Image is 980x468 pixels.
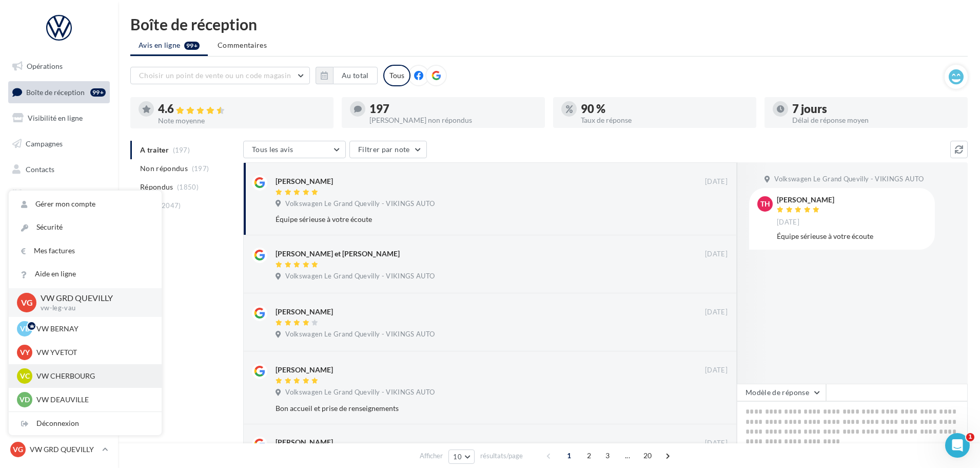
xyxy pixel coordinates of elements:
[276,249,400,259] div: [PERSON_NAME] et [PERSON_NAME]
[192,164,209,173] span: (197)
[369,103,537,115] div: 197
[276,403,661,414] div: Bon accueil et prise de renseignements
[160,201,181,210] span: (2047)
[19,395,30,405] span: VD
[6,210,112,231] a: Calendrier
[27,62,63,70] span: Opérations
[349,141,427,158] button: Filtrer par note
[420,451,443,461] span: Afficher
[760,199,770,209] span: TH
[41,304,145,313] p: vw-leg-vau
[6,235,112,266] a: PLV et print personnalisable
[737,384,826,401] button: Modèle de réponse
[9,412,162,435] div: Déconnexion
[6,107,112,129] a: Visibilité en ligne
[276,365,333,375] div: [PERSON_NAME]
[639,447,656,464] span: 20
[252,145,293,154] span: Tous les avis
[333,67,378,84] button: Au total
[13,444,23,455] span: VG
[774,175,924,184] span: Volkswagen Le Grand Quevilly - VIKINGS AUTO
[453,453,462,461] span: 10
[316,67,378,84] button: Au total
[158,117,325,124] div: Note moyenne
[158,103,325,115] div: 4.6
[36,395,149,405] p: VW DEAUVILLE
[966,433,974,441] span: 1
[792,117,959,124] div: Délai de réponse moyen
[30,444,98,455] p: VW GRD QUEVILLY
[9,216,162,239] a: Sécurité
[218,40,267,50] span: Commentaires
[285,388,435,397] span: Volkswagen Le Grand Quevilly - VIKINGS AUTO
[6,184,112,205] a: Médiathèque
[581,117,748,124] div: Taux de réponse
[20,347,30,358] span: VY
[285,330,435,339] span: Volkswagen Le Grand Quevilly - VIKINGS AUTO
[285,199,435,209] span: Volkswagen Le Grand Quevilly - VIKINGS AUTO
[9,193,162,216] a: Gérer mon compte
[139,71,291,80] span: Choisir un point de vente ou un code magasin
[705,439,728,448] span: [DATE]
[276,176,333,186] div: [PERSON_NAME]
[6,55,112,77] a: Opérations
[480,451,523,461] span: résultats/page
[945,433,970,458] iframe: Intercom live chat
[705,366,728,375] span: [DATE]
[8,440,110,459] a: VG VW GRD QUEVILLY
[243,141,346,158] button: Tous les avis
[599,447,616,464] span: 3
[41,292,145,304] p: VW GRD QUEVILLY
[705,177,728,186] span: [DATE]
[705,308,728,317] span: [DATE]
[276,307,333,317] div: [PERSON_NAME]
[26,164,54,173] span: Contacts
[285,272,435,281] span: Volkswagen Le Grand Quevilly - VIKINGS AUTO
[777,196,834,203] div: [PERSON_NAME]
[619,447,636,464] span: ...
[6,159,112,180] a: Contacts
[36,347,149,358] p: VW YVETOT
[9,263,162,286] a: Aide en ligne
[130,67,310,84] button: Choisir un point de vente ou un code magasin
[140,182,173,192] span: Répondus
[581,103,748,115] div: 90 %
[6,133,112,155] a: Campagnes
[20,371,30,381] span: VC
[140,163,188,174] span: Non répondus
[777,231,927,241] div: Équipe sérieuse à votre écoute
[383,65,410,86] div: Tous
[26,87,85,96] span: Boîte de réception
[20,324,30,334] span: VB
[561,447,577,464] span: 1
[705,250,728,259] span: [DATE]
[777,218,799,227] span: [DATE]
[792,103,959,115] div: 7 jours
[36,371,149,381] p: VW CHERBOURG
[28,114,83,122] span: Visibilité en ligne
[276,214,661,224] div: Équipe sérieuse à votre écoute
[36,324,149,334] p: VW BERNAY
[448,450,475,464] button: 10
[276,437,333,447] div: [PERSON_NAME]
[177,183,199,191] span: (1850)
[26,139,63,148] span: Campagnes
[6,269,112,299] a: Campagnes DataOnDemand
[21,296,33,308] span: VG
[130,16,968,32] div: Boîte de réception
[581,447,597,464] span: 2
[9,239,162,263] a: Mes factures
[90,88,106,97] div: 99+
[369,117,537,124] div: [PERSON_NAME] non répondus
[6,81,112,103] a: Boîte de réception99+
